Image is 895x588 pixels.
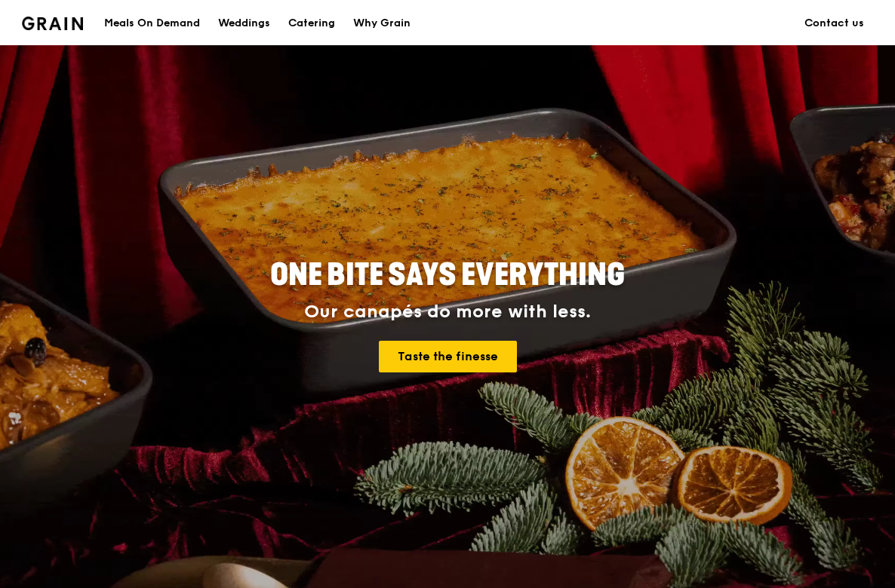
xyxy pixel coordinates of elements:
[288,1,335,46] div: Catering
[22,17,83,30] img: Grain
[218,1,270,46] div: Weddings
[270,257,625,293] span: ONE BITE SAYS EVERYTHING
[104,1,200,46] div: Meals On Demand
[176,302,719,323] div: Our canapés do more with less.
[795,1,873,46] a: Contact us
[379,341,517,372] a: Taste the finesse
[279,1,344,46] a: Catering
[353,1,411,46] div: Why Grain
[209,1,279,46] a: Weddings
[344,1,420,46] a: Why Grain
